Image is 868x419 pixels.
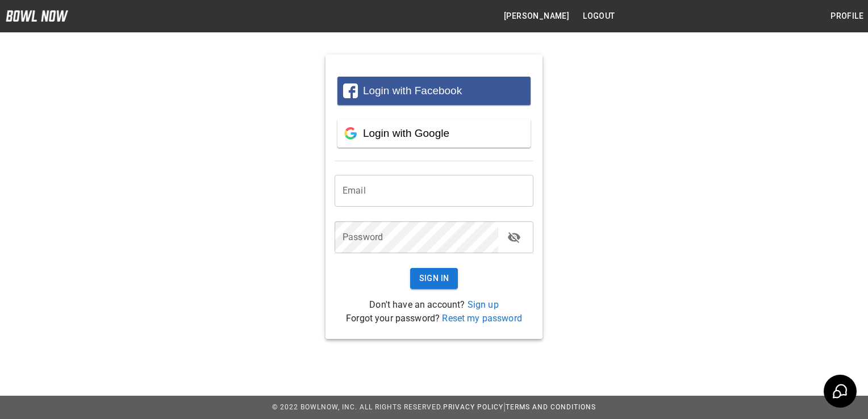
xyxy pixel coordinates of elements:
[335,298,533,312] p: Don't have an account?
[6,10,68,22] img: logo
[363,127,449,139] span: Login with Google
[337,119,531,148] button: Login with Google
[335,312,533,325] p: Forgot your password?
[363,85,462,97] span: Login with Facebook
[468,299,499,310] a: Sign up
[272,403,443,411] span: © 2022 BowlNow, Inc. All Rights Reserved.
[443,403,503,411] a: Privacy Policy
[826,6,868,27] button: Profile
[503,226,525,249] button: toggle password visibility
[410,268,458,289] button: Sign In
[506,403,596,411] a: Terms and Conditions
[337,77,531,105] button: Login with Facebook
[442,313,522,324] a: Reset my password
[499,6,574,27] button: [PERSON_NAME]
[578,6,619,27] button: Logout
